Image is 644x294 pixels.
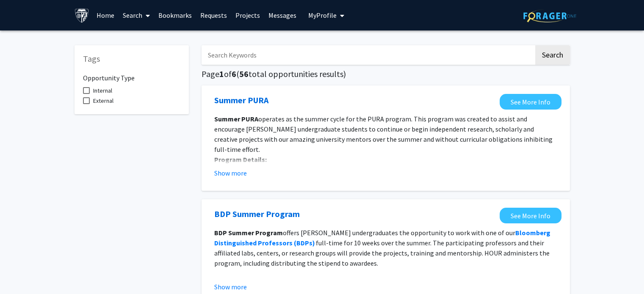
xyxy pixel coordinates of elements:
h5: Page of ( total opportunities results) [202,69,570,79]
input: Search Keywords [202,45,534,65]
button: Show more [214,168,247,178]
img: Johns Hopkins University Logo [75,8,89,23]
h5: Tags [83,54,180,64]
span: 56 [239,69,249,79]
span: External [93,96,113,106]
img: ForagerOne Logo [523,9,576,22]
a: Opens in a new tab [214,208,300,220]
a: Messages [264,0,301,30]
span: operates as the summer cycle for the PURA program. This program was created to assist and encoura... [214,115,553,154]
button: Show more [214,282,247,292]
p: offers [PERSON_NAME] undergraduates the opportunity to work with one of our full-time for 10 week... [214,228,557,268]
strong: Program Details: [214,155,267,164]
strong: Summer PURA [214,115,258,123]
a: Opens in a new tab [214,94,268,107]
button: Search [535,45,570,65]
h6: Opportunity Type [83,67,180,82]
a: Opens in a new tab [500,94,561,110]
a: Opens in a new tab [500,208,561,223]
span: 6 [232,69,236,79]
a: Bookmarks [154,0,196,30]
span: 1 [219,69,224,79]
strong: BDP Summer Program [214,228,283,237]
a: Search [119,0,154,30]
iframe: Chat [6,256,36,288]
span: My Profile [308,11,337,19]
span: Internal [93,85,112,96]
a: Requests [196,0,231,30]
a: Projects [231,0,264,30]
a: Home [92,0,119,30]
